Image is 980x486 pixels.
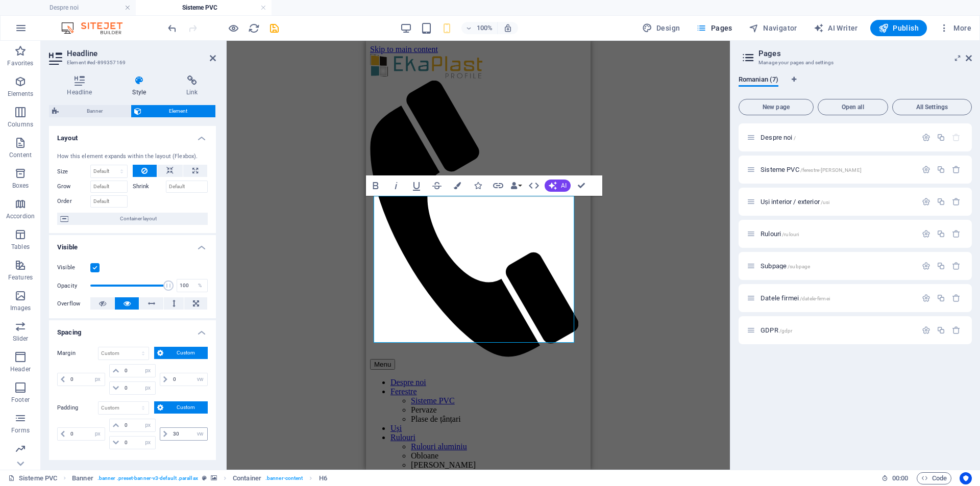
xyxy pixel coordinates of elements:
[8,120,33,129] p: Columns
[6,212,35,220] p: Accordion
[937,229,945,238] div: Duplicate
[952,133,961,142] div: The startpage cannot be deleted
[7,59,33,67] p: Favorites
[72,472,327,484] nav: breadcrumb
[937,197,945,206] div: Duplicate
[71,213,205,225] span: Container layout
[757,198,917,205] div: Uși interior / exterior/usi
[8,273,33,282] p: Features
[144,105,213,117] span: Element
[921,472,947,484] span: Code
[761,134,796,141] span: Despre noi
[57,213,208,225] button: Container layout
[6,457,34,465] p: Marketing
[870,20,927,36] button: Publish
[935,20,975,36] button: More
[57,298,90,310] label: Overflow
[57,181,90,193] label: Grow
[757,134,917,141] div: Despre noi/
[561,183,567,189] span: AI
[800,296,830,301] span: /datele-firmei
[952,262,961,270] div: Remove
[49,105,131,117] button: Banner
[749,23,797,33] span: Navigator
[821,199,830,205] span: /usi
[166,22,178,34] i: Undo: Change orientation (Ctrl+Z)
[477,22,493,34] h6: 100%
[794,135,796,141] span: /
[743,104,809,110] span: New page
[8,472,57,484] a: Click to cancel selection. Double-click to open Pages
[407,175,426,196] button: Underline (Ctrl+U)
[67,58,195,67] h3: Element #ed-899357169
[922,229,930,238] div: Settings
[937,133,945,142] div: Duplicate
[386,175,406,196] button: Italic (Ctrl+I)
[265,472,303,484] span: . banner-content
[154,401,208,414] button: Custom
[818,99,888,115] button: Open all
[8,90,34,98] p: Elements
[57,262,90,274] label: Visible
[899,474,901,482] span: :
[248,22,260,34] i: Reload page
[745,20,801,36] button: Navigator
[892,472,908,484] span: 00 00
[49,235,216,253] h4: Visible
[168,75,216,97] h4: Link
[13,335,29,343] p: Slider
[67,49,216,58] h2: Headline
[202,475,207,481] i: This element is a customizable preset
[57,169,90,174] label: Size
[952,197,961,206] div: Remove
[782,232,799,237] span: /rulouri
[49,75,114,97] h4: Headline
[638,20,684,36] div: Design (Ctrl+Alt+Y)
[696,23,732,33] span: Pages
[10,365,31,373] p: Header
[366,175,385,196] button: Bold (Ctrl+B)
[319,472,327,484] span: Click to select. Double-click to edit
[922,326,930,335] div: Settings
[114,75,168,97] h4: Style
[788,264,810,269] span: /subpage
[227,22,239,34] button: Click here to leave preview mode and continue editing
[503,23,512,33] i: On resize automatically adjust zoom level to fit chosen device.
[761,230,799,238] span: Click to open page
[62,105,128,117] span: Banner
[211,475,217,481] i: This element contains a background
[57,152,208,161] div: How this element expands within the layout (Flexbox).
[90,181,128,193] input: Default
[642,23,680,33] span: Design
[97,472,198,484] span: . banner .preset-banner-v3-default .parallax
[11,426,30,434] p: Forms
[952,326,961,335] div: Remove
[952,294,961,302] div: Remove
[72,472,93,484] span: Click to select. Double-click to edit
[761,326,792,334] span: Click to open page
[12,182,29,190] p: Boxes
[166,347,205,359] span: Custom
[922,133,930,142] div: Settings
[937,326,945,335] div: Duplicate
[268,22,280,34] button: save
[937,165,945,174] div: Duplicate
[131,105,216,117] button: Element
[922,197,930,206] div: Settings
[572,175,591,196] button: Confirm (Ctrl+⏎)
[468,175,487,196] button: Icons
[233,472,261,484] span: Click to select. Double-click to edit
[49,320,216,339] h4: Spacing
[952,165,961,174] div: Remove
[814,23,858,33] span: AI Writer
[268,22,280,34] i: Save (Ctrl+S)
[757,295,917,301] div: Datele firmei/datele-firmei
[427,175,447,196] button: Strikethrough
[59,22,135,34] img: Editor Logo
[524,175,544,196] button: HTML
[800,167,862,173] span: /ferestre-[PERSON_NAME]
[757,263,917,269] div: Subpage/subpage
[9,151,32,159] p: Content
[154,347,208,359] button: Custom
[939,23,971,33] span: More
